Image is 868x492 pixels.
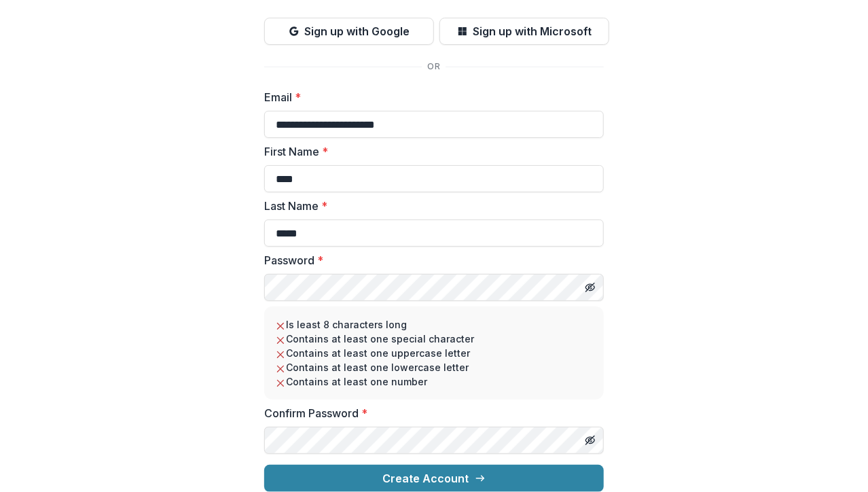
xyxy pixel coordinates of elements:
[264,143,596,160] label: First Name
[264,89,596,105] label: Email
[439,18,609,45] button: Sign up with Microsoft
[275,346,593,360] li: Contains at least one uppercase letter
[275,317,593,332] li: Is least 8 characters long
[275,360,593,374] li: Contains at least one lowercase letter
[264,18,434,45] button: Sign up with Google
[579,429,601,451] button: Toggle password visibility
[275,374,593,389] li: Contains at least one number
[264,198,596,214] label: Last Name
[264,252,596,268] label: Password
[579,277,601,298] button: Toggle password visibility
[264,405,596,421] label: Confirm Password
[264,465,604,492] button: Create Account
[275,332,593,346] li: Contains at least one special character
